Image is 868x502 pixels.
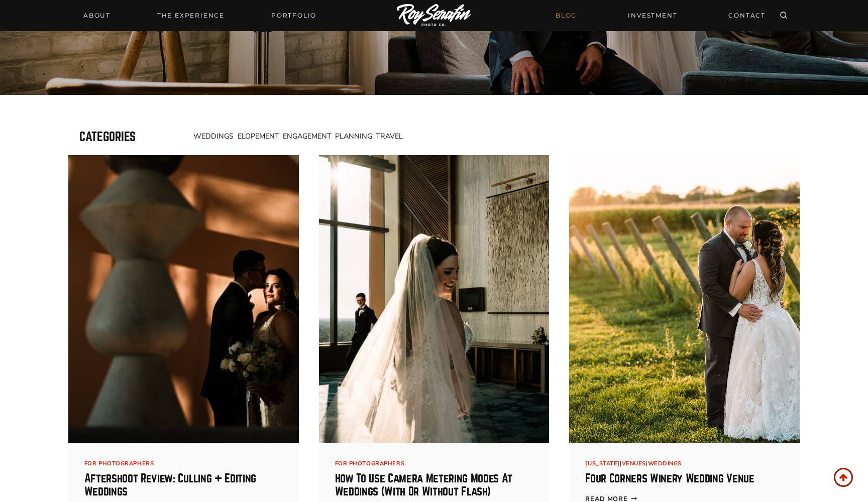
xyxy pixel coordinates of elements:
a: For Photographers [335,460,405,467]
a: Four Corners Winery Wedding Venue [569,155,800,443]
a: Planning [335,131,372,142]
a: About [77,9,117,23]
button: View Search Form [777,9,791,23]
span: | | [585,460,682,467]
a: [US_STATE] [585,460,620,467]
a: Four Corners Winery Wedding Venue [585,473,754,484]
a: INVESTMENT [622,7,683,24]
a: Weddings [193,131,234,142]
a: Weddings [648,460,682,467]
a: Aftershoot Review: Culling + Editing weddings [84,473,256,497]
a: How to Use Camera Metering Modes at Weddings (With or without flash) [335,473,512,497]
a: Travel [376,131,403,142]
a: Bridal portrait of a smiling woman in a wedding dress and veil, standing in a modern venue with l... [319,155,550,443]
img: Logo of Roy Serafin Photo Co., featuring stylized text in white on a light background, representi... [397,4,471,28]
h3: Categories [79,131,178,143]
a: Bride and groom standing close together in soft lighting, with shadows creating an artistic backd... [68,155,299,443]
a: Venues [622,460,646,467]
nav: Secondary Navigation [550,7,772,24]
a: CONTACT [722,7,772,24]
nav: Navigation 4 [193,131,789,142]
img: How to Use Camera Metering Modes at Weddings (With or without flash) 2 [319,155,550,443]
a: Engagement [283,131,332,142]
a: Scroll to top [834,468,853,487]
a: For Photographers [84,460,154,467]
a: THE EXPERIENCE [151,9,231,23]
img: Four Corners Winery Wedding Venue 3 [569,155,800,443]
img: Aftershoot Review: Culling + Editing weddings 1 [68,155,299,443]
a: BLOG [550,7,583,24]
nav: Primary Navigation [77,9,322,23]
a: Elopement [238,131,279,142]
a: Portfolio [265,9,322,23]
